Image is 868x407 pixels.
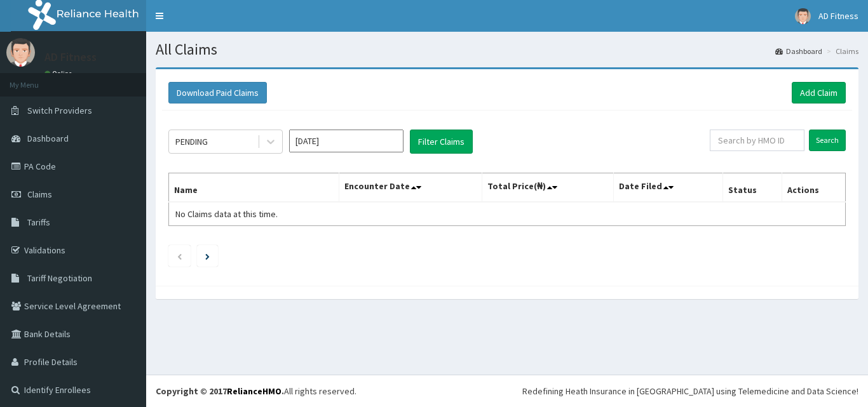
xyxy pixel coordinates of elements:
[6,38,35,67] img: User Image
[818,10,858,22] span: AD Fitness
[482,173,614,203] th: Total Price(₦)
[27,272,92,284] span: Tariff Negotiation
[44,51,97,63] p: AD Fitness
[710,130,804,151] input: Search by HMO ID
[169,173,339,203] th: Name
[824,46,858,57] li: Claims
[614,173,723,203] th: Date Filed
[792,82,846,103] a: Add Claim
[156,385,284,397] strong: Copyright © 2017 .
[227,385,281,397] a: RelianceHMO
[27,217,50,228] span: Tariffs
[782,173,845,203] th: Actions
[44,69,75,78] a: Online
[795,8,811,24] img: User Image
[175,208,278,220] span: No Claims data at this time.
[27,105,92,116] span: Switch Providers
[410,130,473,154] button: Filter Claims
[522,385,858,397] div: Redefining Heath Insurance in [GEOGRAPHIC_DATA] using Telemedicine and Data Science!
[339,173,482,203] th: Encounter Date
[146,375,868,407] footer: All rights reserved.
[27,133,69,144] span: Dashboard
[775,46,822,57] a: Dashboard
[205,250,210,262] a: Next page
[177,250,182,262] a: Previous page
[289,130,403,152] input: Select Month and Year
[175,135,208,148] div: PENDING
[168,82,267,103] button: Download Paid Claims
[156,41,858,58] h1: All Claims
[27,189,52,200] span: Claims
[723,173,782,203] th: Status
[809,130,846,151] input: Search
